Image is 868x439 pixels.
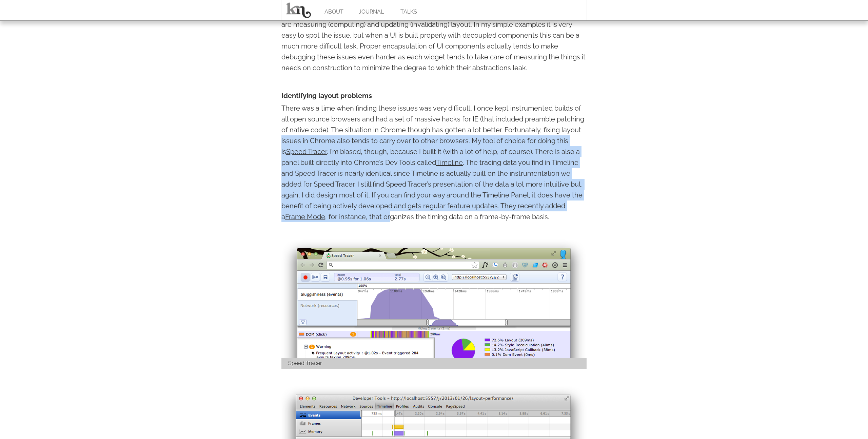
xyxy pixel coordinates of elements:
h4: Identifying layout problems [281,90,587,101]
a: Frame Mode [285,213,325,221]
a: Timeline [436,158,463,167]
img: Speed Tracer [281,239,587,358]
p: Because of this behavior, it is important for complex web applications to be mindful of when they... [281,8,587,73]
div: Speed Tracer [281,358,587,369]
a: Speed Tracer [286,148,327,156]
p: There was a time when finding these issues was very difficult. I once kept instrumented builds of... [281,103,587,222]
